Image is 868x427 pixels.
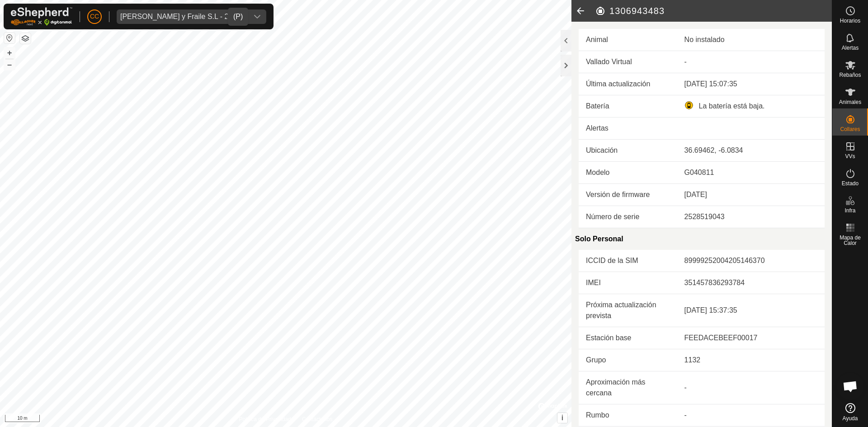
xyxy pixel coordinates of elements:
td: IMEI [579,272,677,294]
td: Batería [579,95,677,117]
app-display-virtual-paddock-transition: - [684,58,687,66]
td: FEEDACEBEEF00017 [677,327,825,349]
div: Solo Personal [575,228,825,250]
button: – [4,59,15,70]
td: Grupo [579,349,677,371]
td: Alertas [579,117,677,140]
td: 351457836293784 [677,272,825,294]
span: i [561,414,563,422]
td: - [677,404,825,427]
span: Ojeda y Fraile S.L - 23845 [117,9,248,24]
span: Horarios [840,18,860,23]
div: G040811 [684,167,817,178]
span: Alertas [842,45,859,51]
td: Versión de firmware [579,184,677,206]
div: 2528519043 [684,211,817,222]
span: Rebaños [839,72,861,78]
td: Estación base [579,327,677,349]
div: 36.69462, -6.0834 [684,145,817,156]
span: Ayuda [843,416,858,421]
div: [DATE] [684,189,817,200]
button: Capas del Mapa [20,33,31,44]
button: Restablecer Mapa [4,33,15,43]
td: Próxima actualización prevista [579,294,677,327]
td: Número de serie [579,206,677,228]
img: Logo Gallagher [11,7,72,26]
td: Animal [579,29,677,51]
td: Modelo [579,162,677,184]
a: Política de Privacidad [239,415,291,423]
div: Chat abierto [837,373,864,400]
div: [PERSON_NAME] y Fraile S.L - 23845 [120,13,245,20]
td: Ubicación [579,140,677,162]
button: i [557,413,567,423]
span: VVs [845,154,855,159]
td: Vallado Virtual [579,51,677,73]
td: - [677,371,825,404]
td: 1132 [677,349,825,371]
td: Aproximación más cercana [579,371,677,404]
span: Infra [844,208,855,213]
td: Última actualización [579,73,677,95]
div: [DATE] 15:07:35 [684,79,817,89]
td: [DATE] 15:37:35 [677,294,825,327]
h2: 1306943483 [595,5,832,16]
span: CC [90,12,99,21]
span: Collares [840,127,860,132]
a: Contáctenos [302,415,332,423]
a: Ayuda [832,399,868,425]
span: Mapa de Calor [835,235,866,246]
td: 89999252004205146370 [677,250,825,272]
div: La batería está baja. [684,101,817,112]
td: Rumbo [579,404,677,427]
button: + [4,47,15,58]
div: No instalado [684,34,817,45]
div: dropdown trigger [248,9,266,24]
td: ICCID de la SIM [579,250,677,272]
span: Estado [842,181,859,186]
span: Animales [839,99,861,105]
